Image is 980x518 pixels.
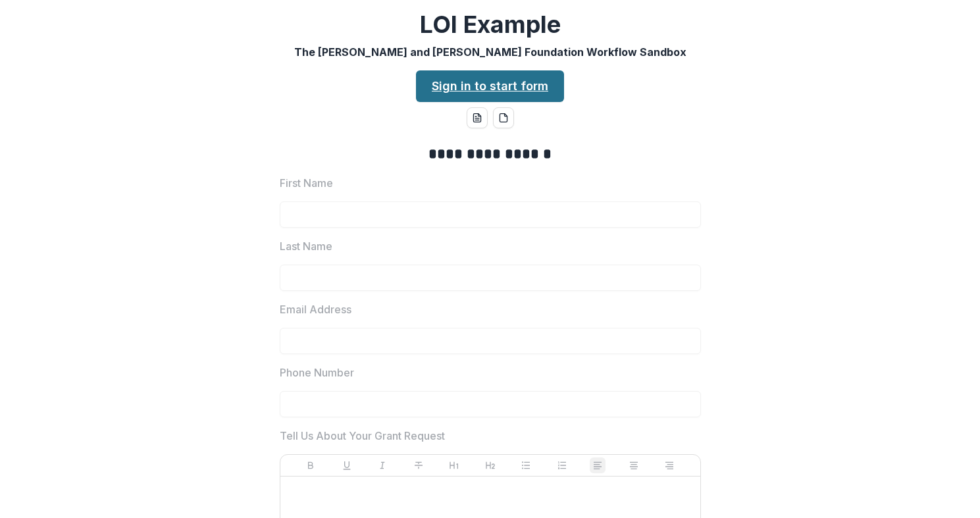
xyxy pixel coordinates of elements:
p: The [PERSON_NAME] and [PERSON_NAME] Foundation Workflow Sandbox [294,44,686,60]
button: Italicize [374,457,390,473]
button: Strike [411,457,426,473]
button: Align Right [661,457,677,473]
button: Align Center [626,457,642,473]
button: Underline [339,457,355,473]
p: Last Name [280,238,332,254]
button: Bullet List [518,457,534,473]
button: pdf-download [493,107,514,128]
a: Sign in to start form [416,70,564,102]
button: word-download [467,107,488,128]
p: Tell Us About Your Grant Request [280,428,445,444]
button: Align Left [590,457,606,473]
h2: LOI Example [420,11,561,39]
button: Ordered List [554,457,570,473]
button: Heading 2 [482,457,498,473]
p: Phone Number [280,365,354,380]
button: Heading 1 [446,457,462,473]
p: Email Address [280,301,351,317]
button: Bold [303,457,319,473]
p: First Name [280,175,333,191]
